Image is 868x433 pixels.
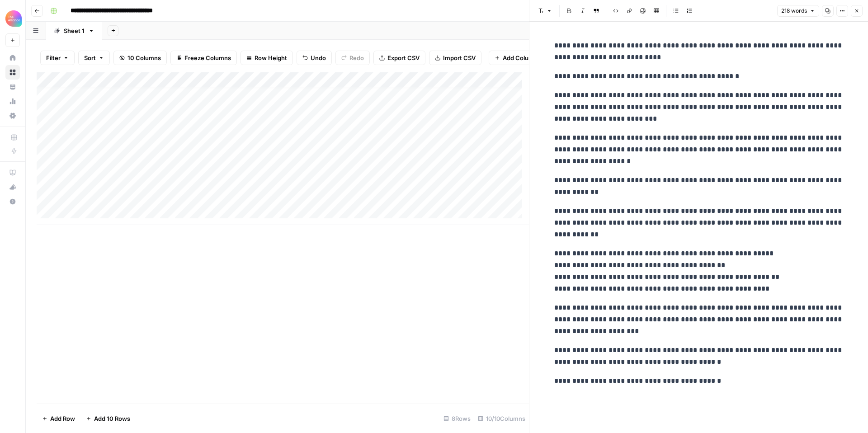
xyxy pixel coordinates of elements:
[5,51,20,65] a: Home
[503,53,538,62] span: Add Column
[94,414,130,423] span: Add 10 Rows
[5,165,20,180] a: AirOps Academy
[781,7,807,15] span: 218 words
[387,53,420,62] span: Export CSV
[489,51,543,65] button: Add Column
[5,65,20,80] a: Browse
[443,53,476,62] span: Import CSV
[311,53,326,62] span: Undo
[170,51,237,65] button: Freeze Columns
[6,180,19,194] div: What's new?
[349,53,364,62] span: Redo
[5,180,20,194] button: What's new?
[777,5,819,17] button: 218 words
[241,51,293,65] button: Row Height
[297,51,332,65] button: Undo
[40,51,75,65] button: Filter
[5,194,20,209] button: Help + Support
[184,53,231,62] span: Freeze Columns
[5,108,20,123] a: Settings
[127,53,161,62] span: 10 Columns
[5,10,22,27] img: Alliance Logo
[37,411,80,426] button: Add Row
[255,53,287,62] span: Row Height
[5,7,20,30] button: Workspace: Alliance
[440,411,474,426] div: 8 Rows
[113,51,167,65] button: 10 Columns
[46,22,102,40] a: Sheet 1
[78,51,110,65] button: Sort
[46,53,61,62] span: Filter
[80,411,136,426] button: Add 10 Rows
[5,94,20,108] a: Usage
[50,414,75,423] span: Add Row
[335,51,370,65] button: Redo
[373,51,425,65] button: Export CSV
[84,53,96,62] span: Sort
[429,51,481,65] button: Import CSV
[474,411,529,426] div: 10/10 Columns
[5,80,20,94] a: Your Data
[64,26,85,35] div: Sheet 1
